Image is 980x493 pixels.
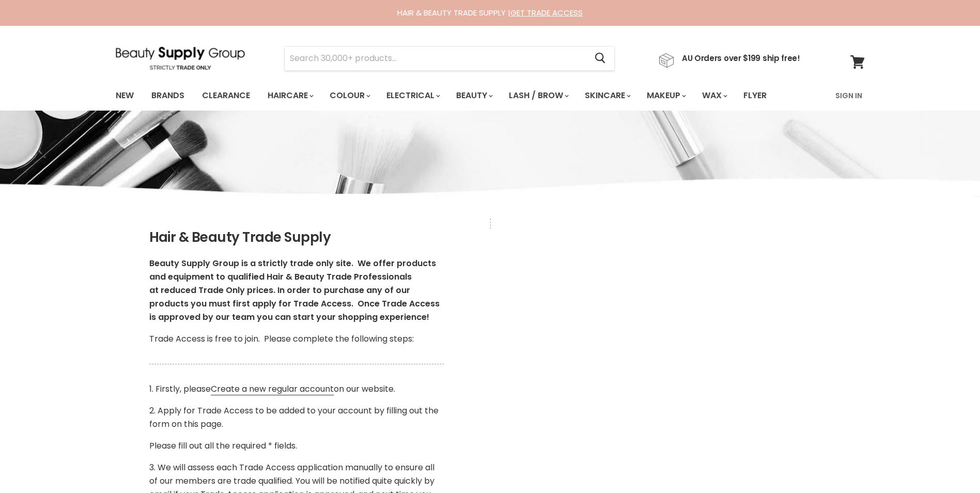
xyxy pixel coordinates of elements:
[260,85,320,106] a: Haircare
[587,47,614,70] button: Search
[501,85,575,106] a: Lash / Brow
[322,85,377,106] a: Colour
[149,404,444,431] p: 2. Apply for Trade Access to be added to your account by filling out the form on this page.
[108,85,142,106] a: New
[284,46,615,71] form: Product
[736,85,774,106] a: Flyer
[829,85,868,106] a: Sign In
[694,85,734,106] a: Wax
[379,85,446,106] a: Electrical
[194,85,258,106] a: Clearance
[108,81,802,111] ul: Main menu
[103,8,878,18] div: HAIR & BEAUTY TRADE SUPPLY |
[448,85,499,106] a: Beauty
[149,382,444,396] p: 1. Firstly, please on our website.
[149,439,444,453] p: Please fill out all the required * fields.
[211,383,334,395] a: Create a new regular account
[149,332,444,346] p: Trade Access is free to join. Please complete the following steps:
[577,85,637,106] a: Skincare
[144,85,192,106] a: Brands
[285,47,587,70] input: Search
[510,7,583,18] a: GET TRADE ACCESS
[149,230,444,245] h2: Hair & Beauty Trade Supply
[149,257,444,324] p: Beauty Supply Group is a strictly trade only site. We offer products and equipment to qualified H...
[639,85,692,106] a: Makeup
[103,81,878,111] nav: Main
